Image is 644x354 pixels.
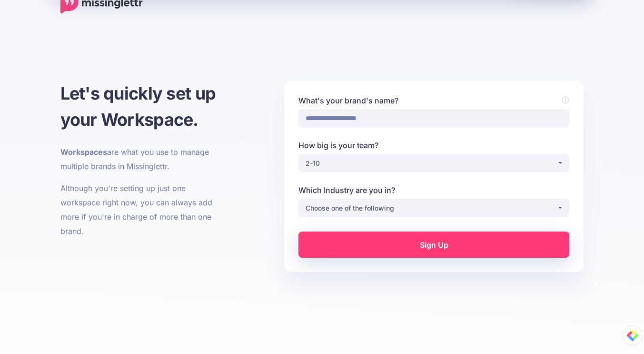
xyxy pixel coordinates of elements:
[298,232,569,258] a: Sign Up
[60,181,226,238] p: Although you're setting up just one workspace right now, you can always add more if you're in cha...
[60,145,226,173] p: are what you use to manage multiple brands in Missinglettr.
[298,95,569,106] label: What's your brand's name?
[306,202,557,214] div: Choose one of the following
[60,147,107,157] b: Workspaces
[298,199,569,217] button: Choose one of the following
[298,140,569,151] label: How big is your team?
[298,184,569,196] label: Which Industry are you in?
[298,154,569,172] button: 2-10
[306,158,557,169] div: 2-10
[60,81,226,133] h1: Let's quickly set up your Workspace.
